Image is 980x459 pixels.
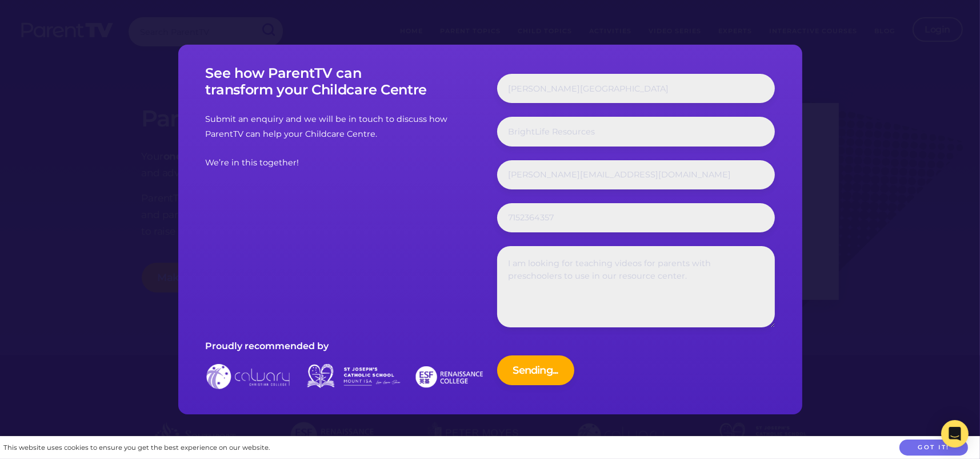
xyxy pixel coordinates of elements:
[899,440,968,456] button: Got it!
[3,442,270,454] div: This website uses cookies to ensure you get the best experience on our website.
[941,420,969,448] div: Open Intercom Messenger
[206,65,483,98] h3: See how ParentTV can transform your Childcare Centre
[206,359,483,394] img: logos-schools-form.37a1b95.png
[497,203,775,232] input: Your phone number
[497,74,775,103] input: Your name
[206,112,483,142] p: Submit an enquiry and we will be in touch to discuss how ParentTV can help your Childcare Centre.
[206,341,483,351] h5: Proudly recommended by
[497,246,775,327] textarea: To enrich screen reader interactions, please activate Accessibility in Grammarly extension settings
[497,117,775,146] input: Childcare Centre
[206,156,483,171] p: We’re in this together!
[497,160,775,189] input: Your email address
[497,355,574,385] input: Sending...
